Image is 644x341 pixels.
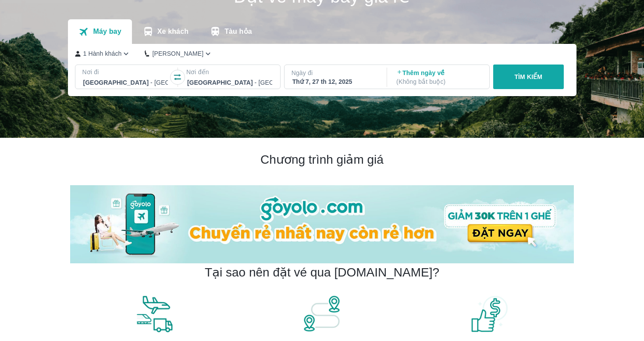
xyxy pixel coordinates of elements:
img: banner-home [70,185,574,263]
p: [PERSON_NAME] [152,49,203,58]
h2: Tại sao nên đặt vé qua [DOMAIN_NAME]? [205,265,439,280]
p: ( Không bắt buộc ) [396,77,481,86]
div: transportation tabs [68,19,263,44]
button: [PERSON_NAME] [145,49,213,58]
button: 1 Hành khách [75,49,131,58]
p: Nơi đi [82,68,169,76]
p: Nơi đến [186,68,273,76]
div: Thứ 7, 27 th 12, 2025 [292,77,377,86]
p: Tàu hỏa [224,27,252,36]
p: Ngày đi [292,68,378,77]
p: 1 Hành khách [83,49,122,58]
p: Xe khách [157,27,189,36]
p: Máy bay [93,27,121,36]
p: Thêm ngày về [396,68,481,86]
img: banner [134,294,174,333]
button: TÌM KIẾM [493,65,564,89]
p: TÌM KIẾM [514,72,542,81]
h2: Chương trình giảm giá [70,152,574,168]
img: banner [302,294,342,333]
img: banner [470,294,509,333]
